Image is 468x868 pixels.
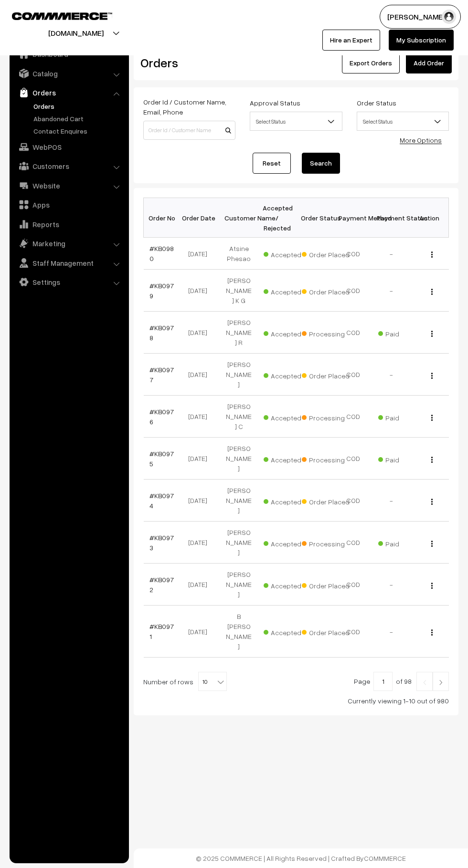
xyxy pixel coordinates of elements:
[420,680,429,685] img: Left
[431,331,433,337] img: Menu
[372,198,411,238] th: Payment Status
[431,629,433,636] img: Menu
[364,854,406,862] a: COMMMERCE
[431,583,433,589] img: Menu
[181,480,220,522] td: [DATE]
[140,55,234,70] h2: Orders
[431,499,433,505] img: Menu
[220,522,258,564] td: [PERSON_NAME]
[431,251,433,258] img: Menu
[372,270,411,312] td: -
[378,326,426,339] span: Paid
[181,564,220,606] td: [DATE]
[334,480,372,522] td: COD
[302,452,350,465] span: Processing
[12,254,126,272] a: Staff Management
[436,680,445,685] img: Right
[302,326,350,339] span: Processing
[31,101,126,111] a: Orders
[357,98,396,108] label: Order Status
[372,480,411,522] td: -
[149,244,174,262] a: #KB0980
[302,284,350,297] span: Order Placed
[149,622,174,640] a: #KB0971
[144,198,182,238] th: Order No
[264,284,311,297] span: Accepted
[302,368,350,381] span: Order Placed
[250,113,341,130] span: Select Status
[149,282,174,300] a: #KB0979
[181,522,220,564] td: [DATE]
[372,564,411,606] td: -
[296,198,334,238] th: Order Status
[411,198,449,238] th: Action
[181,238,220,270] td: [DATE]
[220,198,258,238] th: Customer Name
[264,578,311,591] span: Accepted
[342,52,400,73] button: Export Orders
[334,354,372,396] td: COD
[220,238,258,270] td: Atsine Phesao
[181,396,220,438] td: [DATE]
[134,848,468,868] footer: © 2025 COMMMERCE | All Rights Reserved | Crafted By
[12,138,126,156] a: WebPOS
[431,457,433,463] img: Menu
[302,247,350,260] span: Order Placed
[302,578,350,591] span: Order Placed
[302,625,350,638] span: Order Placed
[220,312,258,354] td: [PERSON_NAME] R
[442,10,456,24] img: user
[264,452,311,465] span: Accepted
[334,238,372,270] td: COD
[264,247,311,260] span: Accepted
[220,438,258,480] td: [PERSON_NAME]
[199,672,226,691] span: 10
[264,410,311,423] span: Accepted
[264,368,311,381] span: Accepted
[12,84,126,101] a: Orders
[378,410,426,423] span: Paid
[264,536,311,549] span: Accepted
[198,672,227,691] span: 10
[15,21,137,45] button: [DOMAIN_NAME]
[12,235,126,252] a: Marketing
[143,121,235,140] input: Order Id / Customer Name / Customer Email / Customer Phone
[220,480,258,522] td: [PERSON_NAME]
[31,114,126,124] a: Abandoned Cart
[334,522,372,564] td: COD
[143,97,235,117] label: Order Id / Customer Name, Email, Phone
[149,533,174,552] a: #KB0973
[334,270,372,312] td: COD
[372,238,411,270] td: -
[334,438,372,480] td: COD
[31,126,126,136] a: Contact Enquires
[396,677,412,685] span: of 98
[181,312,220,354] td: [DATE]
[12,10,96,21] a: COMMMERCE
[406,52,452,73] a: Add Order
[143,696,449,706] div: Currently viewing 1-10 out of 980
[264,494,311,507] span: Accepted
[181,438,220,480] td: [DATE]
[378,536,426,549] span: Paid
[149,366,174,384] a: #KB0977
[264,625,311,638] span: Accepted
[380,5,461,29] button: [PERSON_NAME]…
[357,112,449,131] span: Select Status
[181,198,220,238] th: Order Date
[149,575,174,594] a: #KB0972
[258,198,296,238] th: Accepted / Rejected
[372,354,411,396] td: -
[149,450,174,468] a: #KB0975
[143,677,193,687] span: Number of rows
[400,136,442,144] a: More Options
[12,196,126,213] a: Apps
[181,270,220,312] td: [DATE]
[250,98,300,108] label: Approval Status
[302,494,350,507] span: Order Placed
[264,326,311,339] span: Accepted
[149,408,174,426] a: #KB0976
[12,273,126,291] a: Settings
[149,492,174,510] a: #KB0974
[357,113,448,130] span: Select Status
